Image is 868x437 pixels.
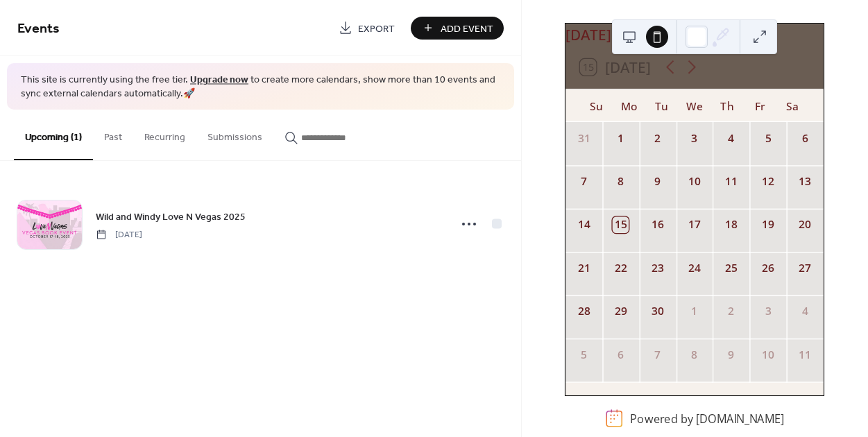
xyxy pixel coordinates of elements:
[724,130,740,146] div: 4
[776,89,809,122] div: Sa
[96,209,246,225] a: Wild and Windy Love N Vegas 2025
[797,260,813,276] div: 27
[17,15,60,42] span: Events
[760,130,776,146] div: 5
[649,303,665,319] div: 30
[649,173,665,189] div: 9
[679,89,711,122] div: We
[613,173,629,189] div: 8
[760,260,776,276] div: 26
[760,217,776,233] div: 19
[649,347,665,363] div: 7
[687,130,703,146] div: 3
[711,89,744,122] div: Th
[358,22,395,36] span: Export
[797,173,813,189] div: 13
[687,347,703,363] div: 8
[576,260,592,276] div: 21
[580,89,613,122] div: Su
[797,303,813,319] div: 4
[760,173,776,189] div: 12
[724,173,740,189] div: 11
[21,74,500,101] span: This site is currently using the free tier. to create more calendars, show more than 10 events an...
[649,130,665,146] div: 2
[613,303,629,319] div: 29
[797,347,813,363] div: 11
[744,89,776,122] div: Fr
[441,22,493,36] span: Add Event
[576,303,592,319] div: 28
[14,110,93,160] button: Upcoming (1)
[576,217,592,233] div: 14
[96,228,142,241] span: [DATE]
[724,303,740,319] div: 2
[565,24,824,45] div: [DATE]
[576,130,592,146] div: 31
[613,260,629,276] div: 22
[133,110,196,159] button: Recurring
[724,217,740,233] div: 18
[190,71,248,89] a: Upgrade now
[328,17,405,40] a: Export
[649,217,665,233] div: 16
[576,173,592,189] div: 7
[687,217,703,233] div: 17
[649,260,665,276] div: 23
[797,217,813,233] div: 20
[696,411,784,426] a: [DOMAIN_NAME]
[411,17,504,40] button: Add Event
[687,303,703,319] div: 1
[576,347,592,363] div: 5
[760,303,776,319] div: 3
[630,411,784,426] div: Powered by
[724,260,740,276] div: 25
[760,347,776,363] div: 10
[687,173,703,189] div: 10
[724,347,740,363] div: 9
[96,209,246,224] span: Wild and Windy Love N Vegas 2025
[93,110,133,159] button: Past
[613,347,629,363] div: 6
[797,130,813,146] div: 6
[196,110,273,159] button: Submissions
[613,217,629,233] div: 15
[687,260,703,276] div: 24
[613,89,645,122] div: Mo
[646,89,679,122] div: Tu
[613,130,629,146] div: 1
